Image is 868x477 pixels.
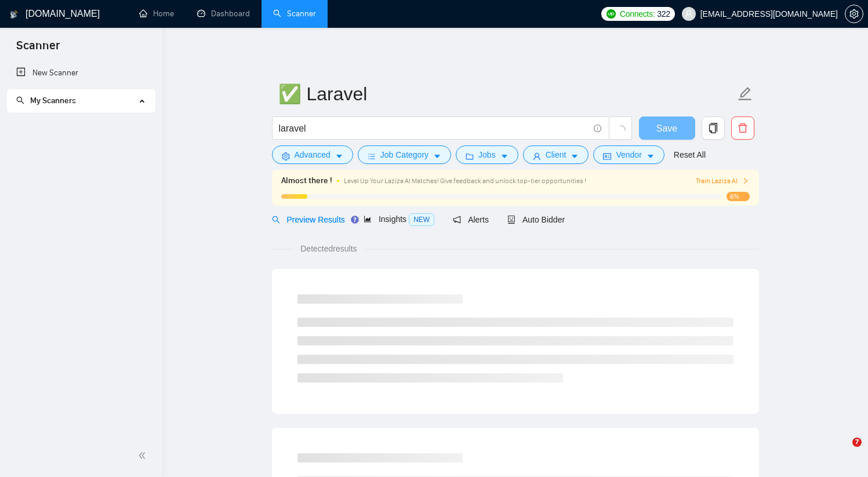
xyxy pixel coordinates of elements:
[282,152,290,161] span: setting
[523,145,589,164] button: userClientcaret-down
[16,61,146,85] a: New Scanner
[409,213,434,226] span: NEW
[738,86,753,101] span: edit
[456,145,518,164] button: folderJobscaret-down
[278,79,735,108] input: Scanner name...
[453,215,489,224] span: Alerts
[16,96,76,105] span: My Scanners
[702,116,725,140] button: copy
[732,123,754,133] span: delete
[639,116,695,140] button: Save
[478,148,496,161] span: Jobs
[279,121,589,136] input: Search Freelance Jobs...
[358,145,451,164] button: barsJob Categorycaret-down
[364,214,434,224] span: Insights
[852,438,862,447] span: 7
[335,152,343,161] span: caret-down
[507,215,565,224] span: Auto Bidder
[685,10,693,18] span: user
[295,148,331,161] span: Advanced
[656,121,677,136] span: Save
[453,216,461,224] span: notification
[7,61,155,85] li: New Scanner
[500,152,509,161] span: caret-down
[272,145,353,164] button: settingAdvancedcaret-down
[272,216,280,224] span: search
[10,5,18,24] img: logo
[16,96,24,104] span: search
[197,9,250,19] a: dashboardDashboard
[466,152,474,161] span: folder
[603,152,611,161] span: idcard
[593,145,664,164] button: idcardVendorcaret-down
[702,123,724,133] span: copy
[620,8,655,20] span: Connects:
[380,148,428,161] span: Job Category
[731,116,754,140] button: delete
[606,9,616,19] img: upwork-logo.png
[281,174,332,187] span: Almost there !
[344,177,586,185] span: Level Up Your Laziza AI Matches! Give feedback and unlock top-tier opportunities !
[616,148,641,161] span: Vendor
[727,192,750,201] span: 6%
[507,216,515,224] span: robot
[433,152,441,161] span: caret-down
[30,96,76,105] span: My Scanners
[139,9,174,19] a: homeHome
[615,125,626,136] span: loading
[696,176,749,187] button: Train Laziza AI
[350,214,360,225] div: Tooltip anchor
[647,152,655,161] span: caret-down
[7,37,69,61] span: Scanner
[272,215,345,224] span: Preview Results
[364,215,372,223] span: area-chart
[594,125,601,132] span: info-circle
[546,148,566,161] span: Client
[657,8,670,20] span: 322
[273,9,316,19] a: searchScanner
[674,148,706,161] a: Reset All
[571,152,579,161] span: caret-down
[742,177,749,184] span: right
[292,242,365,255] span: Detected results
[533,152,541,161] span: user
[829,438,856,465] iframe: Intercom live chat
[845,9,863,19] a: setting
[845,9,863,19] span: setting
[138,450,150,461] span: double-left
[845,5,863,23] button: setting
[368,152,376,161] span: bars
